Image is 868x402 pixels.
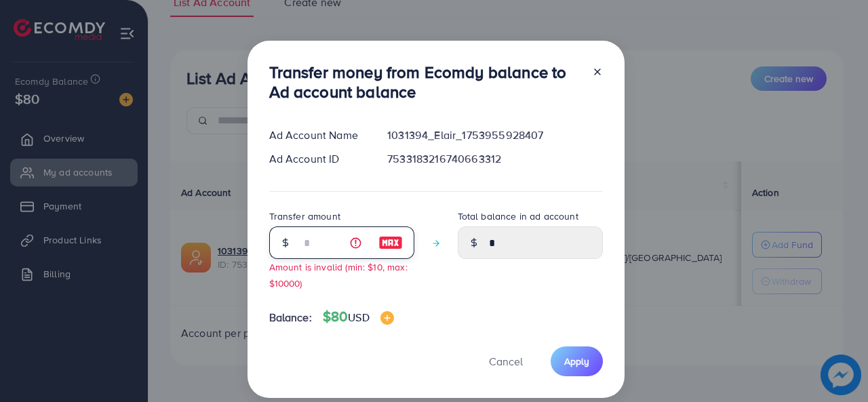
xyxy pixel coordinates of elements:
label: Total balance in ad account [458,209,578,223]
button: Apply [551,346,603,376]
h3: Transfer money from Ecomdy balance to Ad account balance [269,62,581,102]
img: image [378,235,403,251]
div: 7533183216740663312 [376,151,613,167]
span: Apply [564,355,589,368]
span: Cancel [489,354,523,369]
div: 1031394_Elair_1753955928407 [376,127,613,143]
div: Ad Account Name [258,127,377,143]
span: Balance: [269,310,312,325]
h4: $80 [323,308,394,325]
label: Transfer amount [269,209,340,223]
div: Ad Account ID [258,151,377,167]
small: Amount is invalid (min: $10, max: $10000) [269,260,408,289]
button: Cancel [472,346,540,376]
img: image [380,311,394,325]
span: USD [348,310,369,325]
